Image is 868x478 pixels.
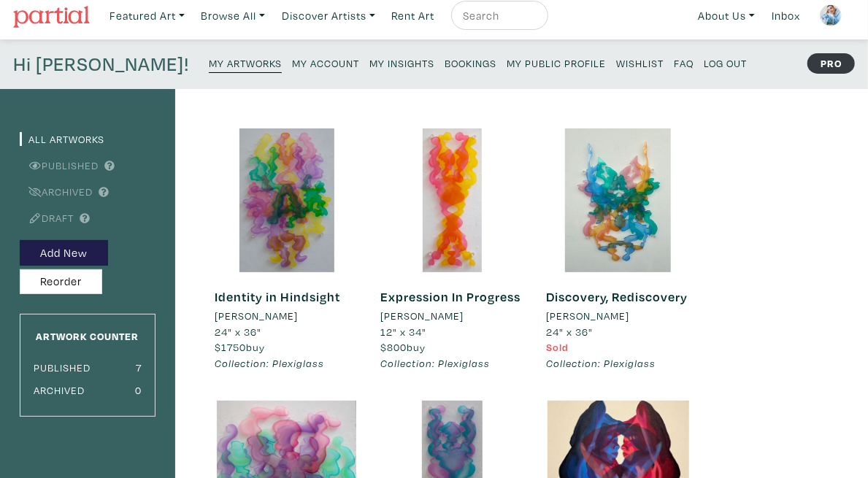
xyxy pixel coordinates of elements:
[546,288,688,305] a: Discovery, Rediscovery
[546,340,569,354] span: Sold
[507,56,606,70] small: My Public Profile
[215,288,340,305] a: Identity in Hindsight
[380,340,407,354] span: $800
[461,7,534,25] input: Search
[209,53,282,73] a: My Artworks
[445,53,496,72] a: Bookings
[34,361,91,374] small: Published
[292,53,359,72] a: My Account
[215,356,324,370] em: Collection: Plexiglass
[136,361,142,374] small: 7
[275,1,382,31] a: Discover Artists
[20,211,74,225] a: Draft
[380,340,426,354] span: buy
[674,53,694,72] a: FAQ
[369,53,434,72] a: My Insights
[20,240,108,266] button: Add New
[380,288,521,305] a: Expression In Progress
[546,356,656,370] em: Collection: Plexiglass
[704,53,747,72] a: Log Out
[380,308,464,324] li: [PERSON_NAME]
[380,308,524,324] a: [PERSON_NAME]
[194,1,272,31] a: Browse All
[704,56,747,70] small: Log Out
[37,329,139,343] small: Artwork Counter
[692,1,762,31] a: About Us
[292,56,359,70] small: My Account
[20,132,104,146] a: All Artworks
[546,308,690,324] a: [PERSON_NAME]
[103,1,191,31] a: Featured Art
[674,56,694,70] small: FAQ
[546,308,629,324] li: [PERSON_NAME]
[380,356,490,370] em: Collection: Plexiglass
[369,56,434,70] small: My Insights
[820,4,842,26] img: phpThumb.php
[385,1,441,31] a: Rent Art
[616,56,664,70] small: Wishlist
[616,53,664,72] a: Wishlist
[546,325,593,339] span: 24" x 36"
[215,308,298,324] li: [PERSON_NAME]
[135,383,142,397] small: 0
[209,56,282,70] small: My Artworks
[215,340,265,354] span: buy
[807,53,855,74] strong: PRO
[20,185,93,198] a: Archived
[20,158,99,172] a: Published
[215,340,246,354] span: $1750
[13,53,189,76] h4: Hi [PERSON_NAME]!
[215,325,261,339] span: 24" x 36"
[765,1,807,31] a: Inbox
[380,325,426,339] span: 12" x 34"
[34,383,85,397] small: Archived
[20,269,102,295] button: Reorder
[507,53,606,72] a: My Public Profile
[445,56,496,70] small: Bookings
[215,308,358,324] a: [PERSON_NAME]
